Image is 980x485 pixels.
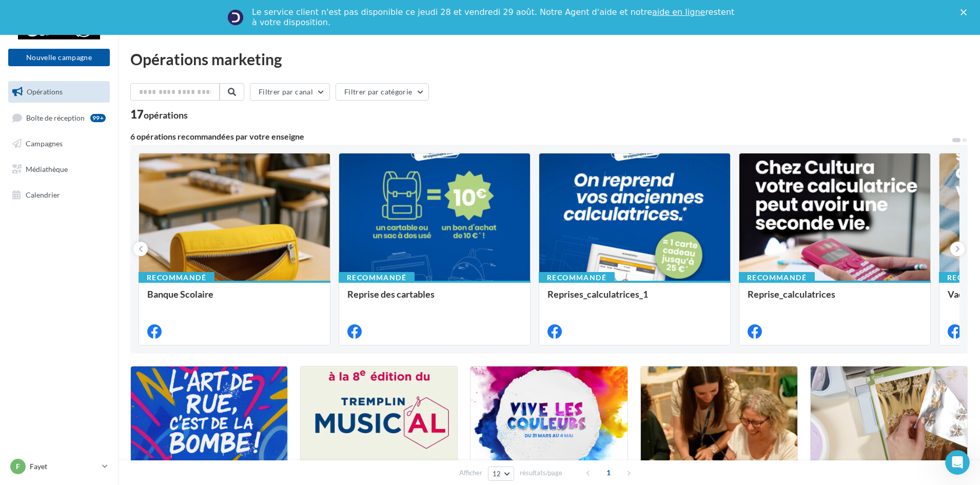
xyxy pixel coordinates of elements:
[6,81,112,103] a: Opérations
[130,132,951,141] div: 6 opérations recommandées par votre enseigne
[6,159,112,180] a: Médiathèque
[26,139,63,148] span: Campagnes
[539,272,615,283] div: Recommandé
[459,468,482,478] span: Afficher
[26,190,60,199] span: Calendrier
[90,114,106,122] div: 99+
[252,7,736,28] div: Le service client n'est pas disponible ce jeudi 28 et vendredi 29 août. Notre Agent d'aide et not...
[339,272,415,283] div: Recommandé
[961,9,971,15] div: Fermer
[6,184,112,206] a: Calendrier
[748,288,835,300] span: Reprise_calculatrices
[26,165,68,173] span: Médiathèque
[130,109,188,120] div: 17
[139,272,214,283] div: Recommandé
[8,49,110,66] button: Nouvelle campagne
[347,288,435,300] span: Reprise des cartables
[945,450,970,475] iframe: Intercom live chat
[493,470,501,478] span: 12
[26,113,85,122] span: Boîte de réception
[227,9,244,26] img: Profile image for Service-Client
[6,133,112,154] a: Campagnes
[547,288,648,300] span: Reprises_calculatrices_1
[600,464,617,481] span: 1
[250,83,330,101] button: Filtrer par canal
[147,288,213,300] span: Banque Scolaire
[488,467,514,481] button: 12
[336,83,429,101] button: Filtrer par catégorie
[16,461,20,472] span: F
[30,461,98,472] p: Fayet
[144,110,188,120] div: opérations
[652,7,705,17] a: aide en ligne
[6,107,112,129] a: Boîte de réception99+
[27,87,63,96] span: Opérations
[8,457,110,476] a: F Fayet
[130,51,968,67] div: Opérations marketing
[739,272,815,283] div: Recommandé
[520,468,562,478] span: résultats/page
